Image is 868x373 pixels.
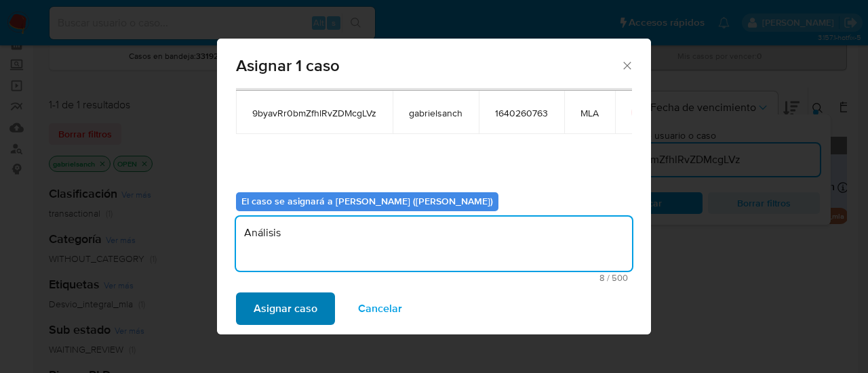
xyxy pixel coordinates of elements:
[241,194,493,208] b: El caso se asignará a [PERSON_NAME] ([PERSON_NAME])
[620,59,633,71] button: Cerrar ventana
[236,217,632,271] textarea: Análisis
[409,107,462,119] span: gabrielsanch
[580,107,599,119] span: MLA
[236,58,620,74] span: Asignar 1 caso
[495,107,548,119] span: 1640260763
[217,39,651,334] div: assign-modal
[236,292,335,325] button: Asignar caso
[252,107,376,119] span: 9byavRr0bmZfhlRvZDMcgLVz
[240,273,628,282] span: Máximo 500 caracteres
[254,294,317,324] span: Asignar caso
[631,104,648,120] button: icon-button
[358,294,402,324] span: Cancelar
[340,292,420,325] button: Cancelar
